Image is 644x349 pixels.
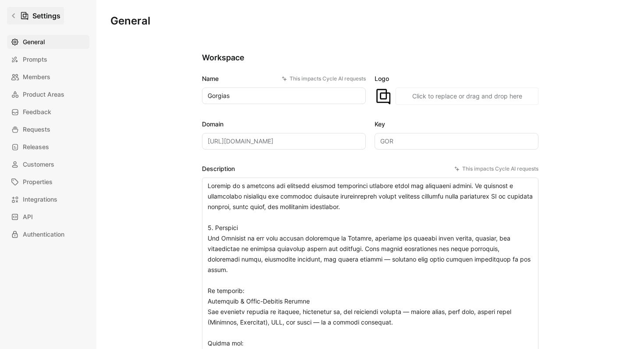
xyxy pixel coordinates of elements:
[7,70,89,84] a: Members
[23,107,51,117] span: Feedback
[7,35,89,49] a: General
[202,164,538,174] label: Description
[282,74,366,83] div: This impacts Cycle AI requests
[7,227,89,241] a: Authentication
[23,124,50,135] span: Requests
[32,10,60,21] h1: Settings
[375,87,392,105] img: logo
[23,194,57,205] span: Integrations
[202,119,366,129] label: Domain
[23,37,45,47] span: General
[7,192,89,206] a: Integrations
[23,142,49,152] span: Releases
[7,52,89,66] a: Prompts
[375,73,538,84] label: Logo
[23,89,64,100] span: Product Areas
[7,140,89,154] a: Releases
[23,54,47,65] span: Prompts
[7,87,89,101] a: Product Areas
[7,157,89,171] a: Customers
[7,7,64,24] a: Settings
[23,229,64,240] span: Authentication
[375,119,538,129] label: Key
[7,210,89,224] a: API
[7,175,89,189] a: Properties
[202,133,366,150] input: Some placeholder
[23,159,54,170] span: Customers
[7,122,89,136] a: Requests
[396,87,538,105] button: Click to replace or drag and drop here
[23,212,33,222] span: API
[202,73,366,84] label: Name
[23,177,53,187] span: Properties
[7,105,89,119] a: Feedback
[454,164,538,173] div: This impacts Cycle AI requests
[110,14,150,28] h1: General
[23,72,50,82] span: Members
[202,52,538,63] h2: Workspace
